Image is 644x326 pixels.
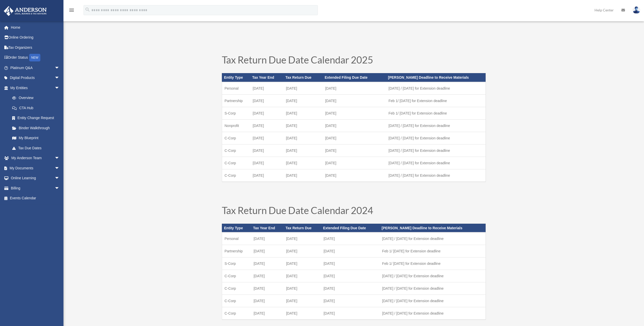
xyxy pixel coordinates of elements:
[7,133,67,143] a: My Blueprint
[251,257,284,270] td: [DATE]
[222,270,251,282] td: C-Corp
[323,119,386,132] td: [DATE]
[323,157,386,169] td: [DATE]
[323,94,386,107] td: [DATE]
[222,73,250,82] th: Entity Type
[321,307,380,320] td: [DATE]
[379,232,486,245] td: [DATE] / [DATE] for Extension deadline
[386,94,486,107] td: Feb 1/ [DATE] for Extension deadline
[222,157,250,169] td: C-Corp
[379,307,486,320] td: [DATE] / [DATE] for Extension deadline
[323,82,386,95] td: [DATE]
[250,73,284,82] th: Tax Year End
[4,83,67,93] a: My Entitiesarrow_drop_down
[250,119,284,132] td: [DATE]
[4,42,67,53] a: Tax Organizers
[283,157,323,169] td: [DATE]
[321,282,380,295] td: [DATE]
[250,157,284,169] td: [DATE]
[4,183,67,193] a: Billingarrow_drop_down
[284,224,321,232] th: Tax Return Due
[222,257,251,270] td: S-Corp
[222,245,251,257] td: Partnership
[222,282,251,295] td: C-Corp
[250,169,284,182] td: [DATE]
[323,73,386,82] th: Extended Filing Due Date
[222,94,250,107] td: Partnership
[4,193,67,203] a: Events Calendar
[4,32,67,43] a: Online Ordering
[222,232,251,245] td: Personal
[321,257,380,270] td: [DATE]
[69,9,75,13] a: menu
[7,93,67,103] a: Overview
[283,144,323,157] td: [DATE]
[284,307,321,320] td: [DATE]
[386,107,486,119] td: Feb 1/ [DATE] for Extension deadline
[55,163,65,173] span: arrow_drop_down
[323,132,386,144] td: [DATE]
[222,132,250,144] td: C-Corp
[4,153,67,163] a: My Anderson Teamarrow_drop_down
[2,6,48,16] img: Anderson Advisors Platinum Portal
[321,232,380,245] td: [DATE]
[323,107,386,119] td: [DATE]
[386,132,486,144] td: [DATE] / [DATE] for Extension deadline
[321,270,380,282] td: [DATE]
[222,82,250,95] td: Personal
[69,7,75,13] i: menu
[321,224,380,232] th: Extended Filing Due Date
[283,94,323,107] td: [DATE]
[284,270,321,282] td: [DATE]
[284,232,321,245] td: [DATE]
[29,54,40,61] div: NEW
[250,144,284,157] td: [DATE]
[379,295,486,307] td: [DATE] / [DATE] for Extension deadline
[323,144,386,157] td: [DATE]
[55,73,65,83] span: arrow_drop_down
[323,169,386,182] td: [DATE]
[284,257,321,270] td: [DATE]
[222,107,250,119] td: S-Corp
[222,144,250,157] td: C-Corp
[55,83,65,93] span: arrow_drop_down
[386,169,486,182] td: [DATE] / [DATE] for Extension deadline
[7,123,67,133] a: Binder Walkthrough
[283,82,323,95] td: [DATE]
[7,103,67,113] a: CTA Hub
[251,232,284,245] td: [DATE]
[284,295,321,307] td: [DATE]
[379,282,486,295] td: [DATE] / [DATE] for Extension deadline
[251,295,284,307] td: [DATE]
[55,173,65,184] span: arrow_drop_down
[250,94,284,107] td: [DATE]
[283,132,323,144] td: [DATE]
[386,73,486,82] th: [PERSON_NAME] Deadline to Receive Materials
[386,119,486,132] td: [DATE] / [DATE] for Extension deadline
[283,73,323,82] th: Tax Return Due
[55,63,65,73] span: arrow_drop_down
[222,205,486,218] h1: Tax Return Due Date Calendar 2024
[379,257,486,270] td: Feb 1/ [DATE] for Extension deadline
[283,169,323,182] td: [DATE]
[250,107,284,119] td: [DATE]
[379,270,486,282] td: [DATE] / [DATE] for Extension deadline
[4,173,67,183] a: Online Learningarrow_drop_down
[284,282,321,295] td: [DATE]
[4,163,67,173] a: My Documentsarrow_drop_down
[321,245,380,257] td: [DATE]
[4,22,67,32] a: Home
[386,144,486,157] td: [DATE] / [DATE] for Extension deadline
[251,282,284,295] td: [DATE]
[222,119,250,132] td: Nonprofit
[55,183,65,193] span: arrow_drop_down
[379,224,486,232] th: [PERSON_NAME] Deadline to Receive Materials
[222,55,486,67] h1: Tax Return Due Date Calendar 2025
[55,153,65,164] span: arrow_drop_down
[250,132,284,144] td: [DATE]
[321,295,380,307] td: [DATE]
[283,107,323,119] td: [DATE]
[222,295,251,307] td: C-Corp
[284,245,321,257] td: [DATE]
[85,7,90,12] i: search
